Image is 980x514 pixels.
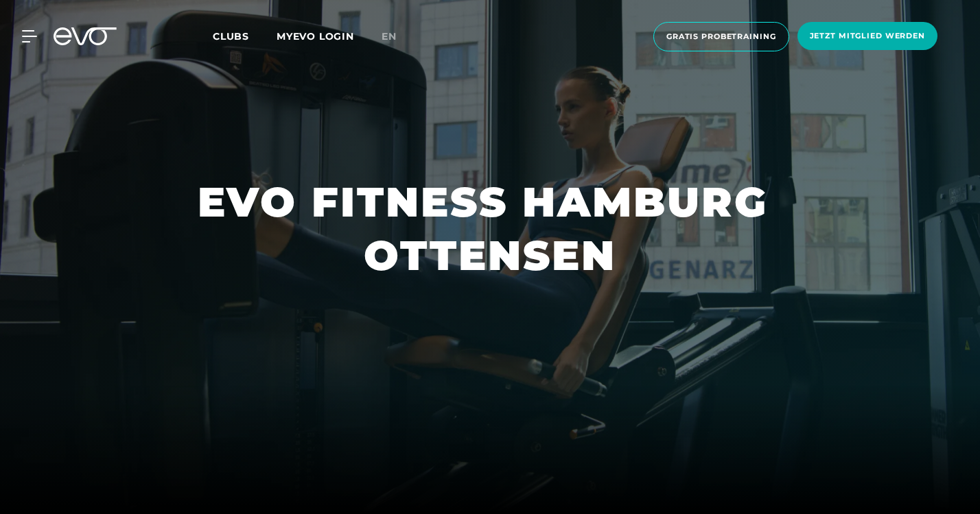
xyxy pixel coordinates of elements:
[649,22,793,51] a: Gratis Probetraining
[213,29,277,42] a: Clubs
[277,30,354,42] a: MYEVO LOGIN
[198,175,782,282] h1: EVO FITNESS HAMBURG OTTENSEN
[213,30,249,42] span: Clubs
[382,29,413,45] a: en
[382,30,397,42] span: en
[810,30,925,42] span: Jetzt Mitglied werden
[666,31,776,42] span: Gratis Probetraining
[793,22,942,51] a: Jetzt Mitglied werden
